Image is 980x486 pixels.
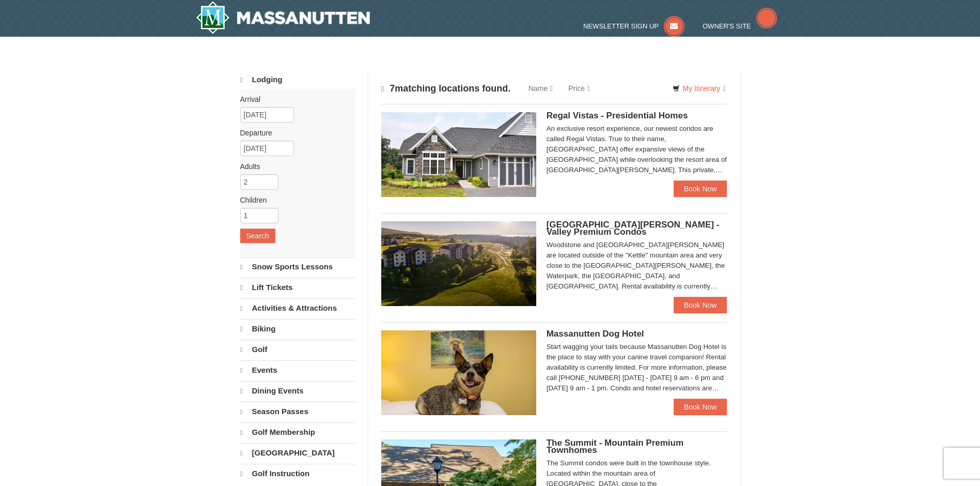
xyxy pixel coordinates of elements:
a: Season Passes [240,402,355,421]
img: 19218991-1-902409a9.jpg [381,112,536,197]
span: [GEOGRAPHIC_DATA][PERSON_NAME] - Valley Premium Condos [547,220,720,237]
img: 19219041-4-ec11c166.jpg [381,221,536,306]
a: Golf [240,340,355,359]
label: Adults [240,161,348,172]
a: Massanutten Resort [196,1,370,34]
label: Arrival [240,94,348,104]
div: An exclusive resort experience, our newest condos are called Regal Vistas. True to their name, [G... [547,124,727,175]
img: 27428181-5-81c892a3.jpg [381,330,536,415]
a: Book Now [674,180,727,197]
a: Snow Sports Lessons [240,257,355,277]
h4: matching locations found. [381,83,511,94]
button: Search [240,229,275,243]
a: Newsletter Sign Up [583,22,685,30]
a: [GEOGRAPHIC_DATA] [240,443,355,463]
a: Lift Tickets [240,278,355,297]
div: Start wagging your tails because Massanutten Dog Hotel is the place to stay with your canine trav... [547,342,727,393]
label: Children [240,195,348,205]
img: Massanutten Resort Logo [196,1,370,34]
span: Newsletter Sign Up [583,22,659,30]
a: Name [521,78,561,99]
a: Lodging [240,70,355,89]
a: Price [561,78,598,99]
a: Golf Membership [240,422,355,442]
a: Activities & Attractions [240,298,355,318]
label: Departure [240,128,348,138]
a: Owner's Site [703,22,777,30]
div: Woodstone and [GEOGRAPHIC_DATA][PERSON_NAME] are located outside of the "Kettle" mountain area an... [547,240,727,292]
span: 7 [390,83,395,94]
a: Dining Events [240,381,355,401]
a: Biking [240,319,355,339]
span: Regal Vistas - Presidential Homes [547,111,688,120]
span: Massanutten Dog Hotel [547,329,644,339]
a: Book Now [674,399,727,415]
a: My Itinerary [666,81,732,96]
span: The Summit - Mountain Premium Townhomes [547,438,683,455]
a: Book Now [674,297,727,313]
a: Golf Instruction [240,464,355,483]
a: Events [240,360,355,380]
span: Owner's Site [703,22,751,30]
